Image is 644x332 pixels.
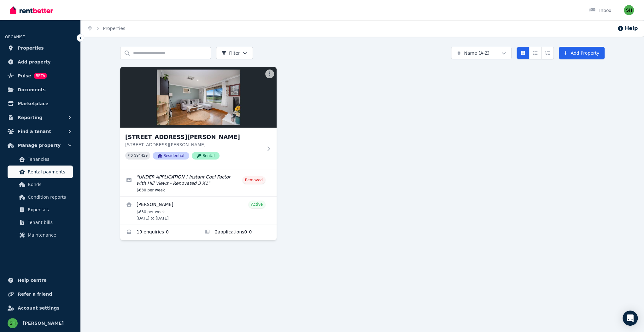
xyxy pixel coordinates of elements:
span: Manage property [18,142,61,149]
span: Reporting [18,114,42,121]
a: Edit listing: UNDER APPLICATION ! Instant Cool Factor with Hill Views - Renovated 3 X1 [120,170,277,196]
span: Find a tenant [18,128,51,135]
a: Maintenance [8,229,73,241]
span: Account settings [18,304,60,312]
a: Account settings [5,302,75,314]
a: Tenancies [8,153,73,166]
button: Reporting [5,111,75,124]
a: PulseBETA [5,69,75,82]
button: Filter [216,47,253,59]
p: [STREET_ADDRESS][PERSON_NAME] [125,142,263,148]
a: Applications for 289 Verna St, Gosnells [198,225,277,240]
span: Bonds [28,181,70,188]
span: Help centre [18,276,47,284]
h3: [STREET_ADDRESS][PERSON_NAME] [125,133,263,142]
span: Pulse [18,72,31,80]
a: Enquiries for 289 Verna St, Gosnells [120,225,198,240]
img: 289 Verna St, Gosnells [120,67,277,128]
span: BETA [34,73,47,79]
span: Tenancies [28,155,70,163]
span: Documents [18,86,46,94]
span: Add property [18,58,51,66]
a: 289 Verna St, Gosnells[STREET_ADDRESS][PERSON_NAME][STREET_ADDRESS][PERSON_NAME]PID 394429Residen... [120,67,277,170]
button: Compact list view [529,47,542,59]
span: Condition reports [28,193,70,201]
div: View options [517,47,554,59]
button: Expanded list view [541,47,554,59]
a: Add property [5,56,75,68]
img: Sunil Hooda [8,318,18,328]
img: Sunil Hooda [624,5,634,15]
button: Card view [517,47,529,59]
a: Help centre [5,274,75,287]
nav: Breadcrumb [81,20,133,37]
button: Manage property [5,139,75,152]
a: Tenant bills [8,216,73,229]
button: Name (A-Z) [451,47,512,59]
a: Expenses [8,203,73,216]
span: Refer a friend [18,290,52,298]
span: Rental payments [28,168,70,176]
span: Tenant bills [28,219,70,226]
span: ORGANISE [5,35,25,39]
span: Marketplace [18,100,48,107]
span: Rental [192,152,220,160]
a: Rental payments [8,166,73,178]
a: Properties [5,42,75,54]
img: RentBetter [10,5,53,15]
div: Open Intercom Messenger [623,311,638,326]
small: PID [128,154,133,157]
a: Marketplace [5,97,75,110]
code: 394429 [134,154,148,158]
span: Properties [18,44,44,52]
span: Maintenance [28,231,70,239]
span: [PERSON_NAME] [23,319,64,327]
button: Find a tenant [5,125,75,138]
a: Documents [5,83,75,96]
a: Condition reports [8,191,73,203]
button: Help [617,25,638,32]
button: More options [265,69,274,78]
div: Inbox [589,7,611,14]
a: Refer a friend [5,288,75,300]
span: Residential [153,152,189,160]
a: View details for Michelle Lesley James [120,197,277,225]
a: Add Property [559,47,605,59]
a: Properties [103,26,126,31]
a: Bonds [8,178,73,191]
span: Expenses [28,206,70,214]
span: Filter [221,50,240,56]
span: Name (A-Z) [464,50,489,56]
